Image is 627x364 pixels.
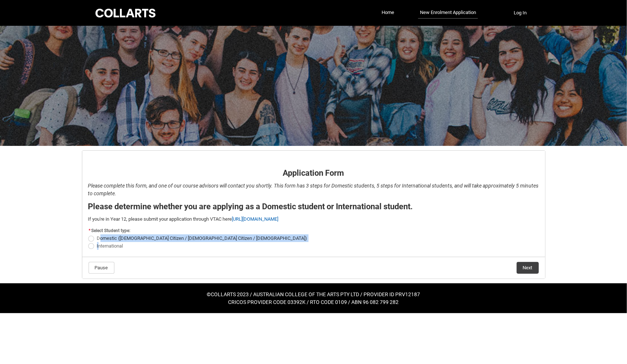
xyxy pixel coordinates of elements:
em: Please complete this form, and one of our course advisors will contact you shortly. This form has... [88,183,539,196]
p: If you're in Year 12, please submit your application through VTAC here [88,216,539,223]
abbr: required [89,228,91,233]
button: Pause [89,262,114,274]
span: Select Student type: [92,228,131,233]
strong: Application Form [283,168,344,178]
button: Log In [507,7,533,19]
button: Next [517,262,539,274]
a: New Enrolment Application [418,7,478,19]
strong: Please determine whether you are applying as a Domestic student or International student. [88,202,413,211]
a: [URL][DOMAIN_NAME] [232,216,279,222]
span: Domestic ([DEMOGRAPHIC_DATA] Citizen / [DEMOGRAPHIC_DATA] Citizen / [DEMOGRAPHIC_DATA]) [97,235,307,241]
span: International [97,243,123,249]
a: Home [380,7,396,18]
strong: Application Form - Page 1 [88,156,157,163]
article: REDU_Application_Form_for_Applicant flow [82,150,545,279]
